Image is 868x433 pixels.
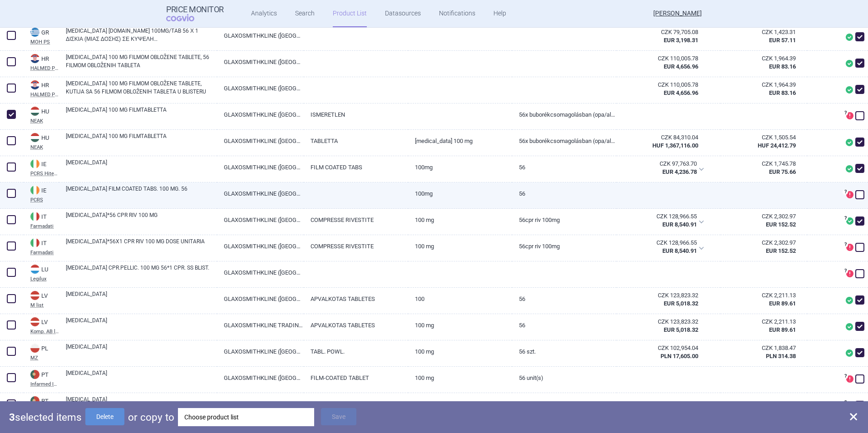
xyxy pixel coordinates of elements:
a: 56 szt. [512,340,616,363]
a: 56CPR RIV 100MG [512,209,616,231]
a: CZK 1,964.39EUR 83.16 [720,77,807,101]
strong: PLN 314.38 [766,353,796,359]
a: GLAXOSMITHKLINE ([GEOGRAPHIC_DATA]) LIMITED, [GEOGRAPHIC_DATA] [217,25,304,47]
a: LULULegilux [24,264,59,281]
img: Croatia [30,80,39,89]
a: [MEDICAL_DATA] 100 mg [408,130,512,152]
a: GLAXOSMITHKLINE ([GEOGRAPHIC_DATA]) LIMITED [217,182,304,205]
a: 100MG [408,156,512,178]
div: CZK 2,302.97 [727,239,796,247]
button: Delete [85,408,124,425]
div: CZK 2,211.13 [727,291,796,300]
a: CZK 1,964.39EUR 83.16 [720,51,807,74]
a: 56x buborékcsomagolásban (opa/al/pvc/al/vinil/akril/papír) [512,130,616,152]
a: FILM COATED TABS [304,156,408,178]
abbr: MZ [30,355,59,360]
a: CZK 1,423.31EUR 57.11 [720,25,807,48]
a: GRGRMOH PS [24,27,59,44]
abbr: SP-CAU-010 Itálie hrazené LP [623,239,697,255]
a: CZK 2,302.97EUR 152.52 [720,235,807,259]
div: CZK 1,964.39 [727,54,796,63]
a: LVLVKomp. AB list [24,316,59,334]
a: [MEDICAL_DATA] [66,290,217,306]
div: IE [30,159,59,169]
div: PT [30,396,59,406]
div: IT [30,212,59,222]
a: [MEDICAL_DATA]*56X1 CPR RIV 100 MG DOSE UNITARIA [66,237,217,254]
a: 56 [512,182,616,205]
a: GLAXOSMITHKLINE ([GEOGRAPHIC_DATA]) LIMITED [217,77,304,99]
span: ? [843,110,848,116]
a: HRHRHALMED PCL SUMMARY [24,79,59,97]
a: [MEDICAL_DATA] [66,158,217,175]
div: CZK 128,966.55 [623,212,697,221]
strong: EUR 8,540.91 [662,247,697,254]
abbr: M list [30,303,59,308]
a: PTPTInfarmed Infomed [24,395,59,413]
a: TABLETTA [304,130,408,152]
abbr: NEAK [30,118,59,123]
img: Ireland [30,159,39,168]
strong: PLN 17,605.00 [661,353,698,359]
a: GLAXOSMITHKLINE ([GEOGRAPHIC_DATA]) LIMITED [217,103,304,126]
abbr: Farmadati [30,224,59,229]
img: Latvia [30,291,39,300]
abbr: MOH PS [30,39,59,44]
a: GLAXOSMITHKLINE ([GEOGRAPHIC_DATA]) LIMITED [217,340,304,363]
img: Poland [30,344,39,353]
a: 100 mg [408,340,512,363]
span: ? [843,268,848,274]
strong: HUF 24,412.79 [758,142,796,149]
span: ? [843,216,848,221]
a: 56 unit(s) [512,367,616,389]
div: Choose product list [184,408,308,426]
img: Portugal [30,370,39,379]
span: ? [843,400,848,405]
a: 56 unit(s) [512,393,616,415]
div: HR [30,54,59,64]
strong: EUR 4,656.96 [664,63,698,70]
div: IT [30,238,59,248]
img: Croatia [30,54,39,63]
abbr: SP-CAU-010 Irsko [623,160,697,176]
div: CZK 2,302.97 [727,212,796,221]
div: CZK 123,823.32 [623,291,698,300]
a: GLAXOSMITHKLINE ([GEOGRAPHIC_DATA]) LIMITED [217,393,304,415]
abbr: Komp. AB list [30,329,59,334]
abbr: Legilux [30,276,59,281]
abbr: PCRS Hitech [30,171,59,176]
a: HUHUNEAK [24,106,59,123]
a: TABL. POWL. [304,340,408,363]
a: GLAXOSMITHKLINE ([GEOGRAPHIC_DATA]) LIMITED [217,51,304,73]
abbr: Farmadati [30,250,59,255]
a: [MEDICAL_DATA] [66,316,217,333]
a: 100 [408,288,512,310]
div: HU [30,133,59,143]
a: [MEDICAL_DATA] 100 MG FILMOM OBLOŽENE TABLETE, KUTIJA SA 56 FILMOM OBLOŽENIH TABLETA U BLISTERU [66,79,217,96]
strong: EUR 75.66 [769,168,796,175]
div: Choose product list [178,408,314,426]
button: Save [321,408,356,425]
strong: EUR 4,656.96 [664,89,698,96]
abbr: Ex-Factory ze zdroje [623,344,698,360]
strong: EUR 89.61 [769,300,796,307]
img: Greece [30,28,39,37]
a: [MEDICAL_DATA] FILM COATED TABS. 100 MG. 56 [66,185,217,201]
a: GLAXOSMITHKLINE ([GEOGRAPHIC_DATA]) LIMITED [217,261,304,284]
strong: EUR 8,540.91 [662,221,697,228]
abbr: SP-CAU-010 Řecko [623,28,698,44]
abbr: SP-CAU-010 Chorvatsko [623,54,698,71]
a: [MEDICAL_DATA] [66,395,217,412]
a: ITITFarmadati [24,237,59,255]
strong: 3 [9,411,15,423]
a: 56CPR RIV 100MG [512,235,616,257]
span: ? [843,374,848,379]
a: APVALKOTAS TABLETES [304,288,408,310]
span: COGVIO [166,14,207,21]
abbr: Infarmed Infomed [30,382,59,387]
a: [MEDICAL_DATA]*56 CPR RIV 100 MG [66,211,217,227]
a: 100 mg [408,314,512,336]
div: CZK 2,211.13 [727,318,796,326]
div: CZK 1,745.78 [727,160,796,168]
a: CZK 2,302.97EUR 152.52 [720,209,807,232]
